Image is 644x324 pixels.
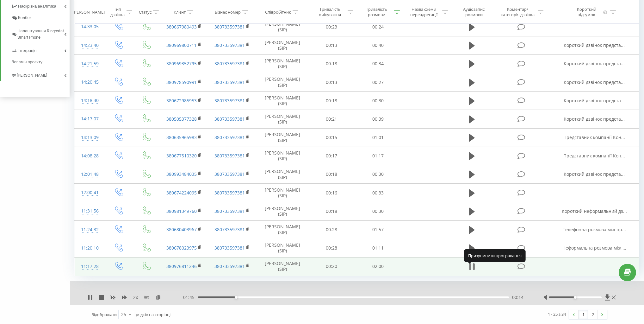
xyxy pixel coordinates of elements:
[18,15,31,21] span: Колбек
[214,153,245,159] a: 380733597381
[91,312,117,317] span: Відображати
[563,134,625,140] span: Представник компанії Кон...
[166,190,197,196] a: 380674224095
[166,226,197,232] a: 380680403967
[355,202,401,220] td: 00:30
[17,72,47,79] span: [PERSON_NAME]
[81,21,98,33] div: 14:33:05
[214,42,245,48] a: 380733597381
[361,7,393,17] div: Тривалість розмови
[257,202,308,220] td: [PERSON_NAME] (SIP)
[81,168,98,181] div: 12:01:48
[564,98,625,104] span: Короткий дзвінок предста...
[81,113,98,125] div: 14:17:07
[166,24,197,30] a: 380667980493
[308,18,355,36] td: 00:23
[499,7,536,17] div: Коментар/категорія дзвінка
[214,171,245,177] a: 380733597381
[562,245,626,251] span: Неформальна розмова між ...
[81,205,98,217] div: 11:31:56
[214,263,245,269] a: 380733597381
[407,7,441,17] div: Назва схеми переадресації
[18,3,56,10] span: Наскрізна аналітика
[355,54,401,73] td: 00:34
[235,296,237,299] div: Accessibility label
[308,239,355,257] td: 00:28
[11,43,70,56] a: Інтеграція
[355,239,401,257] td: 01:11
[355,147,401,165] td: 01:17
[214,60,245,67] a: 380733597381
[166,208,197,214] a: 380981349760
[11,56,70,68] a: Лог змін проєкту
[257,239,308,257] td: [PERSON_NAME] (SIP)
[166,79,197,85] a: 380978590991
[11,59,42,65] span: Лог змін проєкту
[308,220,355,239] td: 00:28
[17,48,36,54] span: Інтеграція
[166,98,197,104] a: 380672985953
[355,165,401,183] td: 00:30
[136,312,170,317] span: рядків на сторінці
[308,165,355,183] td: 00:18
[166,134,197,140] a: 380635965983
[214,79,245,85] a: 380733597381
[11,23,70,43] a: Налаштування Ringostat Smart Phone
[214,116,245,122] a: 380733597381
[81,58,98,70] div: 14:21:59
[166,263,197,269] a: 380976811246
[257,257,308,276] td: [PERSON_NAME] (SIP)
[308,54,355,73] td: 00:18
[588,310,598,319] a: 2
[548,311,566,317] div: 1 - 25 з 34
[11,12,70,23] a: Колбек
[308,73,355,92] td: 00:13
[574,296,577,299] div: Accessibility label
[562,208,627,214] span: Короткий неформальний дз...
[355,92,401,110] td: 00:30
[214,226,245,232] a: 380733597381
[257,73,308,92] td: [PERSON_NAME] (SIP)
[257,110,308,128] td: [PERSON_NAME] (SIP)
[355,257,401,276] td: 02:00
[81,39,98,52] div: 14:23:40
[563,153,625,159] span: Представник компанії Кон...
[214,245,245,251] a: 380733597381
[215,9,241,15] div: Бізнес номер
[579,310,588,319] a: 1
[166,153,197,159] a: 380677510320
[166,171,197,177] a: 380993484035
[166,42,197,48] a: 380969800711
[564,79,625,85] span: Короткий дзвінок предста...
[182,294,198,301] span: - 01:45
[166,116,197,122] a: 380505377328
[512,294,523,301] span: 00:14
[110,7,125,17] div: Тип дзвінка
[257,165,308,183] td: [PERSON_NAME] (SIP)
[133,294,138,301] span: 2 x
[308,92,355,110] td: 00:18
[564,42,625,48] span: Короткий дзвінок предста...
[355,73,401,92] td: 00:27
[166,60,197,67] a: 380969352795
[81,94,98,107] div: 14:18:30
[257,54,308,73] td: [PERSON_NAME] (SIP)
[174,9,186,15] div: Клієнт
[214,24,245,30] a: 380733597381
[121,311,126,318] div: 25
[139,9,152,15] div: Статус
[214,208,245,214] a: 380733597381
[355,36,401,54] td: 00:40
[355,128,401,147] td: 01:01
[355,220,401,239] td: 01:57
[308,184,355,202] td: 00:16
[214,190,245,196] a: 380733597381
[308,147,355,165] td: 00:17
[564,171,625,177] span: Короткий дзвінок предста...
[81,131,98,144] div: 14:13:09
[257,36,308,54] td: [PERSON_NAME] (SIP)
[17,28,64,41] span: Налаштування Ringostat Smart Phone
[257,92,308,110] td: [PERSON_NAME] (SIP)
[214,134,245,140] a: 380733597381
[265,9,291,15] div: Співробітник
